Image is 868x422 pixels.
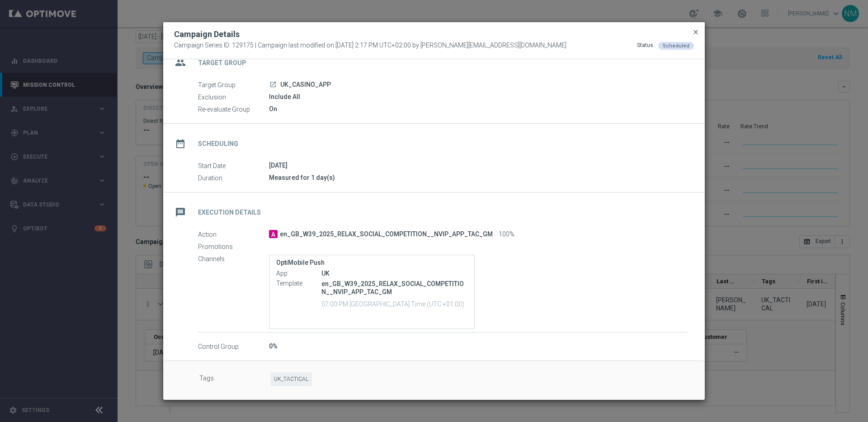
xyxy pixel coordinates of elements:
[276,280,321,288] label: Template
[198,243,269,251] label: Promotions
[198,208,261,217] h2: Execution Details
[172,55,189,71] i: group
[198,93,269,101] label: Exclusion
[499,230,514,239] span: 100%
[269,104,687,113] div: On
[198,105,269,113] label: Re-evaluate Group
[321,299,467,308] p: 07:00 PM [GEOGRAPHIC_DATA] Time (UTC +01:00)
[269,161,687,170] div: [DATE]
[172,204,189,220] i: message
[637,42,655,50] div: Status:
[270,372,312,386] span: UK_TACTICAL
[269,342,687,351] div: 0%
[280,230,493,239] span: en_GB_W39_2025_RELAX_SOCIAL_COMPETITION__NVIP_APP_TAC_GM
[172,136,189,152] i: date_range
[269,81,277,88] i: launch
[269,92,687,101] div: Include All
[198,230,269,239] label: Action
[269,81,277,89] a: launch
[321,280,467,296] p: en_GB_W39_2025_RELAX_SOCIAL_COMPETITION__NVIP_APP_TAC_GM
[269,230,278,238] span: A
[198,59,246,67] h2: Target Group
[198,162,269,170] label: Start Date
[321,269,467,278] div: UK
[280,81,331,89] span: UK_CASINO_APP
[198,342,269,351] label: Control Group
[199,372,270,386] label: Tags
[269,173,687,182] div: Measured for 1 day(s)
[276,270,321,278] label: App
[198,174,269,182] label: Duration
[174,29,240,40] h2: Campaign Details
[198,81,269,89] label: Target Group
[174,42,566,50] span: Campaign Series ID: 129175 | Campaign last modified on [DATE] 2:17 PM UTC+02:00 by [PERSON_NAME][...
[276,259,467,267] label: OptiMobile Push
[198,255,269,263] label: Channels
[198,140,238,148] h2: Scheduling
[658,42,694,49] colored-tag: Scheduled
[663,43,689,49] span: Scheduled
[692,28,699,36] span: close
